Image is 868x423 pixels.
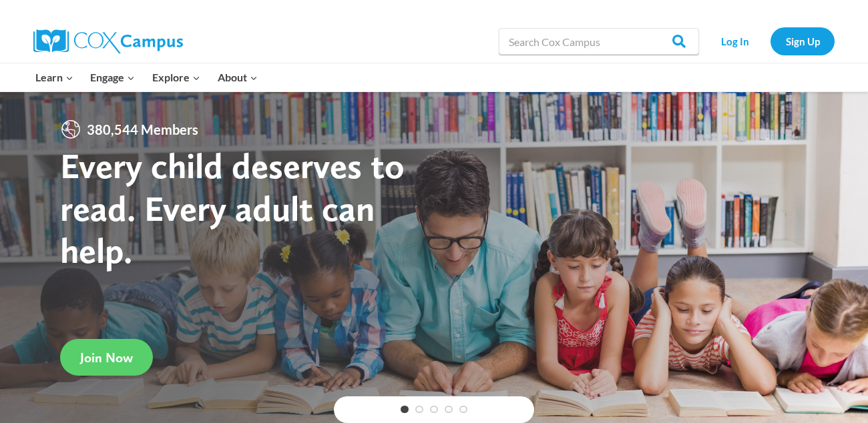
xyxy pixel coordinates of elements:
a: Sign Up [771,27,835,55]
input: Search Cox Campus [499,28,699,55]
span: About [218,69,258,86]
a: Join Now [60,339,153,376]
span: Learn [35,69,73,86]
span: Explore [152,69,200,86]
img: Cox Campus [33,29,183,53]
a: 1 [401,406,409,414]
nav: Primary Navigation [27,63,266,91]
a: 5 [459,406,467,414]
a: 2 [415,406,423,414]
span: Engage [90,69,135,86]
a: 4 [445,406,453,414]
a: 3 [430,406,438,414]
span: 380,544 Members [81,119,204,140]
span: Join Now [80,350,133,366]
nav: Secondary Navigation [706,27,835,55]
strong: Every child deserves to read. Every adult can help. [60,144,405,272]
a: Log In [706,27,764,55]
